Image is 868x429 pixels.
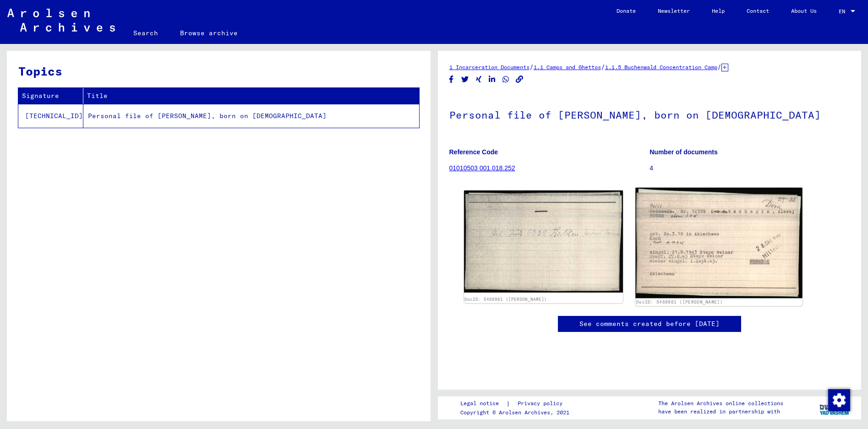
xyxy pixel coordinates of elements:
[636,299,723,305] a: DocID: 5468961 ([PERSON_NAME])
[449,94,850,134] h1: Personal file of [PERSON_NAME], born on [DEMOGRAPHIC_DATA]
[601,63,605,71] span: /
[460,399,573,408] div: |
[83,88,419,104] th: Title
[717,63,721,71] span: /
[579,319,720,329] a: See comments created before [DATE]
[460,399,506,408] a: Legal notice
[464,190,623,293] img: 001.jpg
[501,74,511,85] button: Share on WhatsApp
[460,408,573,417] p: Copyright © Arolsen Archives, 2021
[515,74,524,85] button: Copy link
[487,74,497,85] button: Share on LinkedIn
[828,389,850,411] img: Change consent
[460,74,470,85] button: Share on Twitter
[18,104,83,128] td: [TECHNICAL_ID]
[530,63,534,71] span: /
[449,148,498,156] b: Reference Code
[169,22,249,44] a: Browse archive
[474,74,484,85] button: Share on Xing
[650,163,850,173] p: 4
[122,22,169,44] a: Search
[650,148,718,156] b: Number of documents
[83,104,419,128] td: Personal file of [PERSON_NAME], born on [DEMOGRAPHIC_DATA]
[464,297,547,302] a: DocID: 5468961 ([PERSON_NAME])
[18,88,83,104] th: Signature
[658,399,783,407] p: The Arolsen Archives online collections
[449,64,530,71] a: 1 Incarceration Documents
[839,8,849,15] span: EN
[7,9,115,32] img: Arolsen_neg.svg
[635,188,802,298] img: 002.jpg
[818,396,852,419] img: yv_logo.png
[534,64,601,71] a: 1.1 Camps and Ghettos
[18,62,419,80] h3: Topics
[447,74,456,85] button: Share on Facebook
[658,407,783,416] p: have been realized in partnership with
[449,164,515,172] a: 01010503 001.018.252
[605,64,717,71] a: 1.1.5 Buchenwald Concentration Camp
[510,399,573,408] a: Privacy policy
